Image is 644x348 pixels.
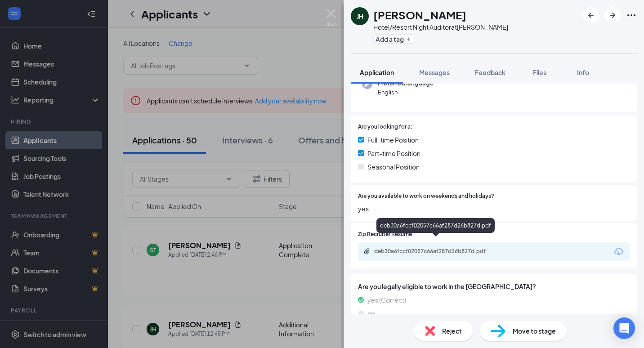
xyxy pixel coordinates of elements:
[577,68,589,76] span: Info
[533,68,546,76] span: Files
[363,248,371,255] svg: Paperclip
[358,230,412,239] span: Zip Recruiter Resume
[373,22,508,31] div: Hotel/Resort Night Auditor at [PERSON_NAME]
[360,68,394,76] span: Application
[367,308,375,318] span: no
[376,218,495,233] div: deb30a6fccf02057c66af287d26b827d.pdf
[583,7,599,23] button: ArrowLeftNew
[367,148,420,158] span: Part-time Position
[419,68,450,76] span: Messages
[367,162,420,172] span: Seasonal Position
[607,10,618,21] svg: ArrowRight
[406,36,411,42] svg: Plus
[626,10,637,21] svg: Ellipses
[373,34,413,44] button: PlusAdd a tag
[363,248,509,256] a: Paperclipdeb30a6fccf02057c66af287d26b827d.pdf
[613,317,635,339] div: Open Intercom Messenger
[357,12,363,21] div: JH
[442,326,462,336] span: Reject
[358,123,412,131] span: Are you looking for a:
[604,7,621,23] button: ArrowRight
[378,79,434,88] span: Preferred language
[358,204,630,214] span: yes
[378,88,434,97] span: English
[513,326,556,336] span: Move to stage
[586,10,596,21] svg: ArrowLeftNew
[358,281,630,291] span: Are you legally eligible to work in the [GEOGRAPHIC_DATA]?
[358,192,494,201] span: Are you available to work on weekends and holidays?
[613,246,624,257] svg: Download
[373,7,466,22] h1: [PERSON_NAME]
[475,68,505,76] span: Feedback
[367,135,419,145] span: Full-time Position
[367,295,406,305] span: yes (Correct)
[374,248,500,255] div: deb30a6fccf02057c66af287d26b827d.pdf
